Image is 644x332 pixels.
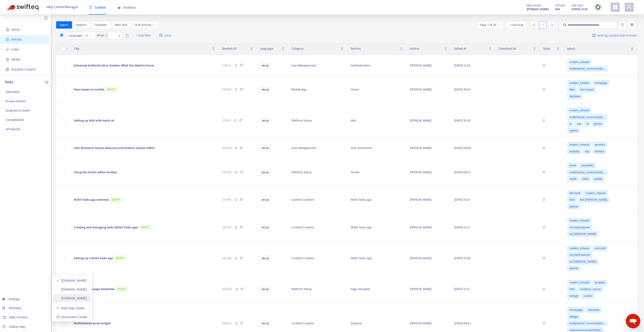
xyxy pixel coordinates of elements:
p: Completed ( 0 ) [6,117,24,122]
span: editor [580,176,591,181]
span: modern_intranet [568,60,591,65]
span: Title [74,46,211,51]
th: Labels [563,43,637,55]
span: User directory: Human Resource Information System (HRIS) [74,145,155,151]
p: Broken links ( 0 ) [6,99,25,104]
strong: [DOMAIN_NAME] [526,7,549,12]
td: Platform Setup [288,104,347,138]
span: Creating and managing tasks (M365 Tasks app) [74,225,138,230]
th: Author [406,43,451,55]
span: [DATE] 10:43 [454,87,471,92]
span: Help Center Manager [46,3,79,12]
p: Default ( 0 ) [6,90,19,94]
span: modern_intranet [568,246,591,251]
span: Help Centers [9,315,28,319]
span: close [116,33,122,39]
span: [DATE] 10:30 [454,118,471,123]
a: Getting started with Articles [592,32,637,39]
span: New [568,287,577,292]
th: Zendesk ID [218,43,257,55]
td: [PERSON_NAME] [406,241,451,276]
td: Content Creation [288,186,347,214]
span: Author [410,46,443,51]
span: modern_intranet [584,191,607,196]
a: Online Help [2,325,25,329]
button: Bulk Actionsdown [132,21,159,29]
span: [DATE] 09:32 [454,321,471,326]
span: [DATE] 15:33 [454,197,470,202]
span: [DATE] 12:13 [454,286,470,292]
span: en-us [95,33,108,38]
td: Home [347,76,406,104]
span: template [593,280,607,285]
span: 293124 ... [222,225,233,230]
span: multichannel_communicatio... [568,170,607,175]
span: gemini [592,121,604,126]
span: sap [583,149,591,154]
th: Tasks [540,43,563,55]
span: Replace [76,22,87,27]
button: New Task [111,21,131,29]
span: en-us [260,256,271,261]
span: Media [11,58,20,61]
td: User Management [288,138,347,159]
span: account-book [6,38,9,41]
strong: [DATE] 12:39 [572,7,587,12]
span: email [568,163,578,168]
td: [PERSON_NAME] [406,186,451,214]
span: Translate [95,22,107,27]
td: [PERSON_NAME] [406,76,451,104]
td: 0 [540,186,563,214]
td: Platform Setup [288,159,347,186]
span: Using custom page templates [74,286,115,292]
span: Export [60,22,68,27]
td: 0 [540,138,563,159]
span: container [6,68,9,71]
span: 106845 ... [222,321,233,326]
span: plus-circle [45,81,48,84]
span: 293039 ... [222,287,234,292]
span: Setting up a M365 Tasks app [74,256,113,261]
td: [PERSON_NAME] [406,214,451,242]
span: microsoft planner [568,252,592,257]
th: Language [257,43,288,55]
td: M365 Tasks app [347,186,406,214]
a: [DOMAIN_NAME] [56,288,87,291]
span: file-image [6,58,9,61]
span: en-us [260,197,271,202]
span: en-us [97,33,104,38]
td: 0 [540,76,563,104]
span: ms [PERSON_NAME] [568,232,598,237]
td: Mobile App [288,76,347,104]
td: 0 [540,214,563,242]
span: 278431 ... [222,63,233,68]
button: saveSave [156,32,175,39]
span: openai [568,128,579,133]
td: Content Creation [288,241,347,276]
span: + Add filter [136,33,151,38]
strong: 843 [555,7,560,12]
span: New Task [115,22,127,27]
td: Content Creation [288,214,347,242]
span: studio [568,176,579,181]
span: Help Center [526,3,541,8]
span: hero teaser [578,87,596,92]
span: microsoft planner [568,225,592,230]
span: en-us [260,321,271,326]
p: Assigned to me ( 0 ) [6,108,30,113]
span: Hero teaser on mobile [74,87,104,92]
span: ai [568,121,573,126]
span: multichannel_communicatio... [568,66,607,71]
span: appstore [613,4,618,10]
td: Page Template [347,276,406,303]
span: area-chart [118,6,121,9]
span: personio [593,142,607,147]
span: Links [11,48,19,51]
span: en-us [260,287,271,292]
span: Last Sync [572,3,583,8]
span: Language : [67,32,84,39]
td: Platform Setup [288,276,347,303]
span: close [105,34,108,37]
span: DRAFT [139,225,152,230]
span: user [627,4,632,10]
